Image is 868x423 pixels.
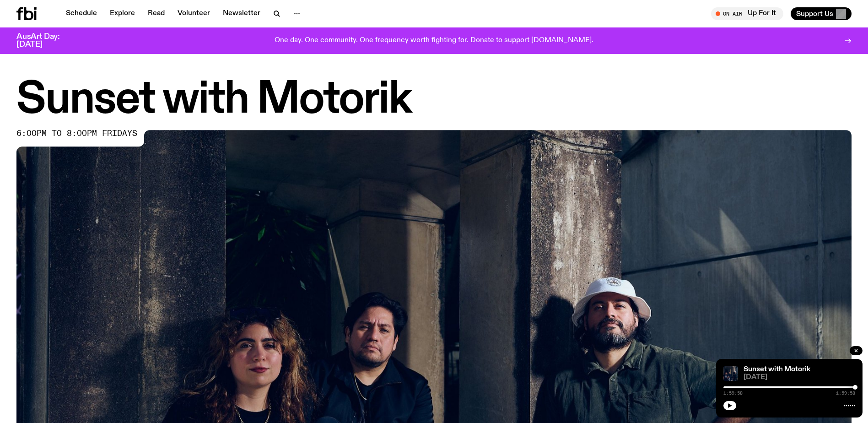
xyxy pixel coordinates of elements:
span: 1:59:58 [723,391,743,396]
span: [DATE] [744,374,855,381]
button: Support Us [791,7,852,20]
a: Schedule [60,7,102,20]
a: Volunteer [172,7,216,20]
h1: Sunset with Motorik [16,80,852,121]
h3: AusArt Day: [DATE] [16,33,75,49]
span: 1:59:58 [836,391,855,396]
span: 6:00pm to 8:00pm fridays [16,130,137,137]
p: One day. One community. One frequency worth fighting for. Donate to support [DOMAIN_NAME]. [275,37,593,45]
a: Explore [104,7,140,20]
button: On AirUp For It [711,7,783,20]
span: Support Us [796,10,833,18]
a: Read [142,7,170,20]
a: Sunset with Motorik [744,366,810,373]
a: Newsletter [217,7,266,20]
